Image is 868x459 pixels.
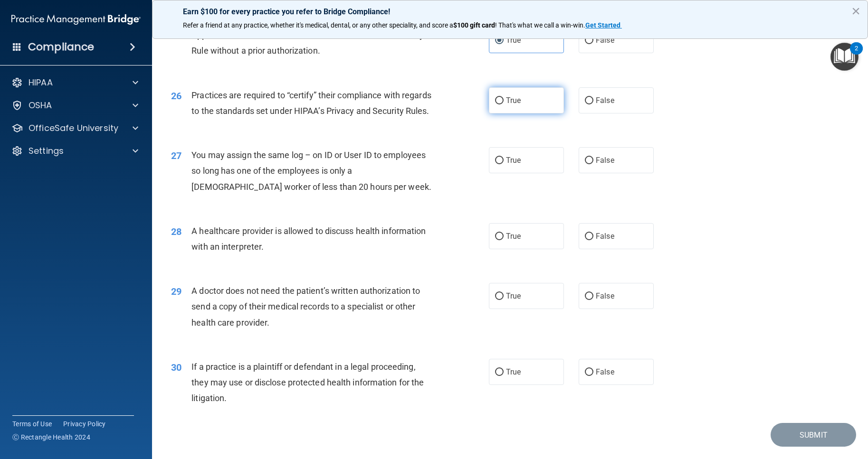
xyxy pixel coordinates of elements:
p: OfficeSafe University [29,122,118,134]
span: True [506,156,521,165]
a: Get Started [585,21,622,29]
input: True [495,97,504,104]
span: True [506,36,521,45]
input: True [495,293,504,300]
input: False [585,369,593,376]
input: False [585,37,593,44]
input: True [495,369,504,376]
span: A healthcare provider is allowed to discuss health information with an interpreter. [191,226,426,252]
input: False [585,157,593,164]
button: Close [851,3,860,19]
span: ! That's what we call a win-win. [495,21,585,29]
span: 30 [171,362,181,373]
span: A doctor does not need the patient’s written authorization to send a copy of their medical record... [191,286,420,327]
button: Submit [771,423,856,447]
span: You may assign the same log – on ID or User ID to employees so long has one of the employees is o... [191,150,431,191]
input: False [585,97,593,104]
a: HIPAA [11,77,138,88]
span: Refer a friend at any practice, whether it's medical, dental, or any other speciality, and score a [183,21,453,29]
a: Privacy Policy [63,419,106,429]
h4: Compliance [28,40,94,54]
strong: Get Started [585,21,620,29]
span: True [506,96,521,105]
a: OSHA [11,100,138,111]
p: Settings [29,145,64,157]
input: True [495,157,504,164]
span: False [596,232,614,241]
p: OSHA [29,100,52,111]
img: PMB logo [11,10,141,29]
input: False [585,293,593,300]
span: False [596,36,614,45]
span: True [506,367,521,376]
span: False [596,96,614,105]
button: Open Resource Center, 2 new notifications [830,43,858,71]
input: False [585,233,593,240]
a: Settings [11,145,138,157]
span: Ⓒ Rectangle Health 2024 [12,432,90,442]
span: 27 [171,150,181,161]
span: False [596,291,614,300]
span: 29 [171,286,181,297]
strong: $100 gift card [453,21,495,29]
a: OfficeSafe University [11,122,138,134]
span: If a practice is a plaintiff or defendant in a legal proceeding, they may use or disclose protect... [191,362,424,403]
span: Practices are required to “certify” their compliance with regards to the standards set under HIPA... [191,90,431,116]
span: False [596,156,614,165]
a: Terms of Use [12,419,52,429]
div: 2 [855,48,858,61]
p: HIPAA [29,77,53,88]
span: True [506,232,521,241]
span: 28 [171,226,181,237]
span: 26 [171,90,181,102]
span: False [596,367,614,376]
span: True [506,291,521,300]
input: True [495,37,504,44]
input: True [495,233,504,240]
p: Earn $100 for every practice you refer to Bridge Compliance! [183,7,837,16]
